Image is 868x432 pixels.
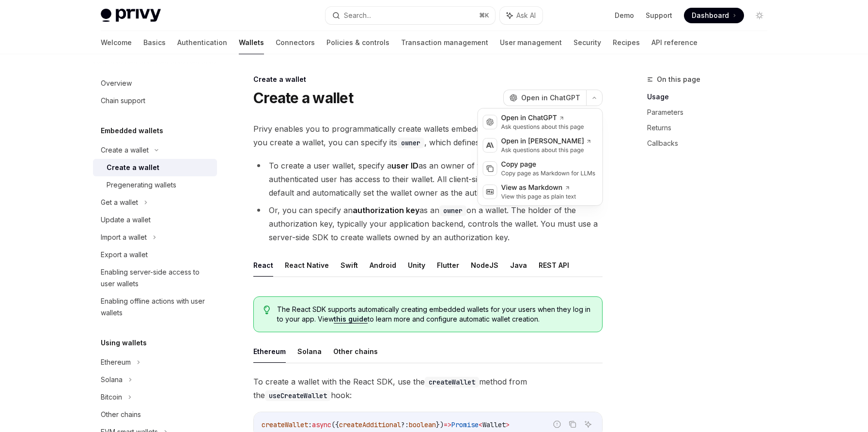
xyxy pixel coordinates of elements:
h5: Embedded wallets [101,125,163,137]
span: < [479,420,482,429]
span: createWallet [262,420,308,429]
div: Open in [PERSON_NAME] [501,137,592,146]
div: Overview [101,77,132,89]
div: Import a wallet [101,231,147,243]
a: Callbacks [647,136,775,151]
span: }) [436,420,444,429]
div: Solana [101,374,123,386]
span: ?: [401,420,409,429]
div: Create a wallet [101,144,149,156]
a: Update a wallet [93,211,217,229]
a: Wallets [239,31,264,54]
div: Copy page as Markdown for LLMs [501,170,596,177]
span: async [312,420,331,429]
h5: Using wallets [101,337,147,349]
div: Search... [344,10,371,21]
button: Other chains [333,340,378,363]
button: Ask AI [582,418,594,431]
a: Transaction management [401,31,488,54]
div: View this page as plain text [501,193,576,201]
div: Enabling server-side access to user wallets [101,266,211,290]
code: owner [439,205,466,216]
span: Wallet [482,420,506,429]
span: => [444,420,451,429]
a: Security [573,31,601,54]
a: API reference [651,31,697,54]
span: To create a wallet with the React SDK, use the method from the hook: [253,375,603,402]
div: Enabling offline actions with user wallets [101,295,211,319]
button: Open in ChatGPT [503,90,586,106]
span: The React SDK supports automatically creating embedded wallets for your users when they log in to... [277,305,592,324]
span: Dashboard [692,11,729,20]
a: Dashboard [684,8,744,23]
code: createWallet [425,377,479,387]
div: Update a wallet [101,214,151,226]
div: Other chains [101,409,141,420]
a: Usage [647,89,775,105]
a: Overview [93,75,217,92]
a: Policies & controls [326,31,389,54]
div: Export a wallet [101,249,148,261]
button: NodeJS [471,254,498,277]
div: Ask questions about this page [501,123,584,131]
div: Get a wallet [101,197,138,208]
h1: Create a wallet [253,89,353,107]
span: On this page [657,74,700,85]
a: Pregenerating wallets [93,176,217,194]
a: Export a wallet [93,246,217,263]
span: ({ [331,420,339,429]
div: Ethereum [101,356,131,368]
a: this guide [334,315,368,324]
a: Recipes [613,31,640,54]
span: > [506,420,510,429]
div: Copy page [501,160,596,170]
a: Connectors [276,31,315,54]
button: Ethereum [253,340,286,363]
div: Create a wallet [253,75,603,84]
button: Unity [408,254,425,277]
span: Promise [451,420,479,429]
span: createAdditional [339,420,401,429]
span: ⌘ K [479,12,489,19]
button: Toggle dark mode [752,8,767,23]
button: React [253,254,273,277]
button: React Native [285,254,329,277]
span: : [308,420,312,429]
button: Java [510,254,527,277]
a: Welcome [101,31,132,54]
a: Parameters [647,105,775,120]
a: Chain support [93,92,217,109]
div: Pregenerating wallets [107,179,176,191]
li: To create a user wallet, specify a as an owner of the wallet. This ensures only the authenticated... [253,159,603,200]
strong: user ID [391,161,418,170]
code: useCreateWallet [265,390,331,401]
button: Android [370,254,396,277]
a: Other chains [93,406,217,423]
div: Bitcoin [101,391,122,403]
a: Basics [143,31,166,54]
div: Open in ChatGPT [501,113,584,123]
a: Create a wallet [93,159,217,176]
span: boolean [409,420,436,429]
span: Open in ChatGPT [521,93,580,103]
button: Report incorrect code [551,418,563,431]
code: owner [397,138,424,148]
button: Search...⌘K [325,7,495,24]
a: Enabling offline actions with user wallets [93,293,217,322]
button: Solana [297,340,322,363]
div: Ask questions about this page [501,146,592,154]
strong: authorization key [353,205,419,215]
button: Copy the contents from the code block [566,418,579,431]
a: Authentication [177,31,227,54]
button: Flutter [437,254,459,277]
span: Privy enables you to programmatically create wallets embedded within your application. When you c... [253,122,603,149]
span: Ask AI [516,11,536,20]
a: User management [500,31,562,54]
button: Swift [341,254,358,277]
svg: Tip [263,306,270,314]
a: Returns [647,120,775,136]
a: Support [646,11,672,20]
div: View as Markdown [501,183,576,193]
a: Demo [615,11,634,20]
a: Enabling server-side access to user wallets [93,263,217,293]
